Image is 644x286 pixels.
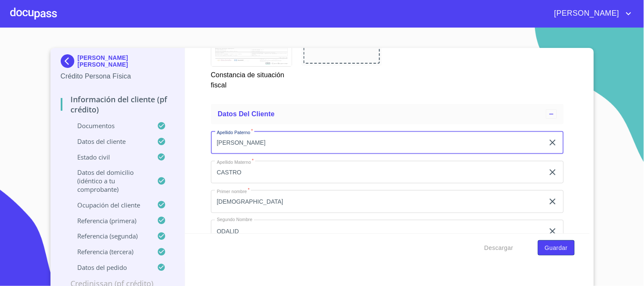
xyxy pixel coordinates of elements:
p: Datos del domicilio (idéntico a tu comprobante) [61,168,157,193]
button: clear input [548,167,558,177]
p: Datos del pedido [61,263,157,272]
p: Información del cliente (PF crédito) [61,94,175,115]
div: [PERSON_NAME] [PERSON_NAME] [61,54,175,71]
span: Guardar [545,243,568,253]
p: Constancia de situación fiscal [211,67,292,90]
p: Referencia (tercera) [61,247,157,256]
p: Ocupación del Cliente [61,201,157,209]
div: Datos del cliente [211,104,564,124]
span: [PERSON_NAME] [548,7,624,20]
button: Guardar [538,240,574,256]
button: account of current user [548,7,634,20]
p: Documentos [61,121,157,130]
button: clear input [548,137,558,148]
button: Descargar [481,240,517,256]
img: Docupass spot blue [61,54,78,68]
p: Datos del cliente [61,137,157,146]
p: Referencia (segunda) [61,232,157,240]
span: Datos del cliente [218,110,275,118]
button: clear input [548,226,558,236]
p: [PERSON_NAME] [PERSON_NAME] [78,54,175,68]
p: Referencia (primera) [61,216,157,225]
span: Descargar [484,243,513,253]
p: Estado Civil [61,153,157,161]
p: Crédito Persona Física [61,71,175,81]
button: clear input [548,196,558,207]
